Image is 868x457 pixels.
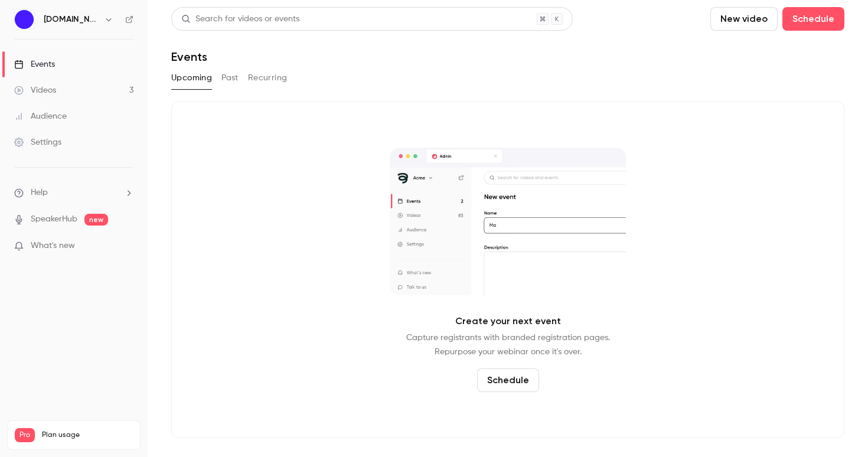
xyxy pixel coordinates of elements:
[710,7,778,31] button: New video
[31,187,48,199] span: Help
[14,84,56,96] div: Videos
[15,442,37,453] p: Videos
[14,110,67,122] div: Audience
[44,14,99,25] h6: [DOMAIN_NAME]
[31,240,75,252] span: What's new
[14,187,133,199] li: help-dropdown-opener
[171,50,207,64] h1: Events
[42,430,133,440] span: Plan usage
[14,58,55,70] div: Events
[116,442,133,453] p: / 90
[171,68,212,87] button: Upcoming
[248,68,288,87] button: Recurring
[116,444,119,451] span: 3
[15,428,35,442] span: Pro
[31,213,77,226] a: SpeakerHub
[782,7,844,31] button: Schedule
[221,68,239,87] button: Past
[14,136,61,148] div: Settings
[455,314,561,328] p: Create your next event
[181,13,299,25] div: Search for videos or events
[477,368,539,392] button: Schedule
[84,214,108,226] span: new
[406,331,610,359] p: Capture registrants with branded registration pages. Repurpose your webinar once it's over.
[15,10,34,29] img: IMG.LY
